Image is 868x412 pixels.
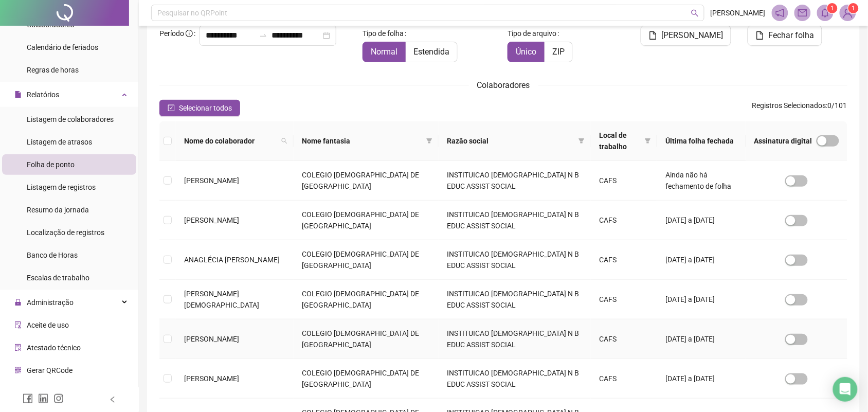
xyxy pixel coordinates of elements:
span: Listagem de atrasos [27,138,92,146]
span: search [279,133,290,149]
span: 1 [852,5,855,12]
td: CAFS [591,201,657,240]
span: notification [775,8,785,17]
span: Calendário de feriados [27,43,98,51]
span: Localização de registros [27,228,104,237]
span: Normal [371,47,397,57]
span: 1 [830,5,834,12]
span: Registros Selecionados [752,101,826,110]
span: [PERSON_NAME] [184,176,239,185]
span: filter [424,133,435,149]
span: [PERSON_NAME] [711,7,766,19]
td: CAFS [591,240,657,280]
td: INSTITUICAO [DEMOGRAPHIC_DATA] N B EDUC ASSIST SOCIAL [439,240,591,280]
td: COLEGIO [DEMOGRAPHIC_DATA] DE [GEOGRAPHIC_DATA] [294,240,439,280]
span: [PERSON_NAME] [184,335,239,343]
td: COLEGIO [DEMOGRAPHIC_DATA] DE [GEOGRAPHIC_DATA] [294,280,439,319]
span: check-square [168,104,175,112]
td: COLEGIO [DEMOGRAPHIC_DATA] DE [GEOGRAPHIC_DATA] [294,319,439,359]
span: qrcode [14,367,22,374]
td: CAFS [591,359,657,399]
span: Aceite de uso [27,321,69,329]
td: CAFS [591,161,657,201]
span: Banco de Horas [27,251,78,259]
span: Administração [27,298,74,307]
span: Local de trabalho [599,130,641,152]
td: COLEGIO [DEMOGRAPHIC_DATA] DE [GEOGRAPHIC_DATA] [294,359,439,399]
span: Nome fantasia [302,135,423,147]
span: Gerar QRCode [27,366,73,374]
span: ZIP [552,47,565,57]
span: Atestado técnico [27,344,81,352]
span: Regras de horas [27,66,79,74]
span: swap-right [259,31,267,40]
span: linkedin [38,393,48,404]
span: filter [643,128,653,154]
button: Selecionar todos [159,100,240,116]
span: Folha de ponto [27,160,75,169]
span: filter [645,138,651,144]
td: [DATE] a [DATE] [657,359,746,399]
span: Selecionar todos [179,102,232,114]
td: INSTITUICAO [DEMOGRAPHIC_DATA] N B EDUC ASSIST SOCIAL [439,280,591,319]
span: Escalas de trabalho [27,274,89,282]
span: Estendida [413,47,449,57]
td: [DATE] a [DATE] [657,319,746,359]
span: Nome do colaborador [184,135,277,147]
td: [DATE] a [DATE] [657,240,746,280]
span: [PERSON_NAME][DEMOGRAPHIC_DATA] [184,290,259,309]
span: : 0 / 101 [752,100,847,116]
td: INSTITUICAO [DEMOGRAPHIC_DATA] N B EDUC ASSIST SOCIAL [439,201,591,240]
span: facebook [23,393,33,404]
span: Listagem de colaboradores [27,115,114,123]
div: Open Intercom Messenger [833,377,858,402]
img: 53429 [840,5,856,21]
sup: Atualize o seu contato no menu Meus Dados [848,3,859,13]
td: CAFS [591,319,657,359]
span: Tipo de folha [363,28,404,39]
span: search [691,9,699,17]
span: solution [14,344,22,351]
button: [PERSON_NAME] [641,25,731,46]
td: [DATE] a [DATE] [657,201,746,240]
span: bell [821,8,830,17]
span: filter [576,133,587,149]
span: info-circle [186,30,193,37]
span: Período [159,29,184,38]
button: Fechar folha [748,25,822,46]
span: [PERSON_NAME] [184,216,239,224]
span: file [649,31,657,40]
span: lock [14,299,22,306]
span: filter [426,138,432,144]
span: Razão social [447,135,574,147]
span: [PERSON_NAME] [184,374,239,383]
span: [PERSON_NAME] [661,29,723,42]
span: left [109,396,116,403]
span: Fechar folha [768,29,814,42]
td: COLEGIO [DEMOGRAPHIC_DATA] DE [GEOGRAPHIC_DATA] [294,201,439,240]
td: INSTITUICAO [DEMOGRAPHIC_DATA] N B EDUC ASSIST SOCIAL [439,161,591,201]
span: Colaboradores [477,80,530,90]
td: INSTITUICAO [DEMOGRAPHIC_DATA] N B EDUC ASSIST SOCIAL [439,359,591,399]
th: Última folha fechada [657,121,746,161]
span: instagram [53,393,64,404]
span: Assinatura digital [754,135,812,147]
span: search [281,138,287,144]
span: Tipo de arquivo [508,28,556,39]
td: INSTITUICAO [DEMOGRAPHIC_DATA] N B EDUC ASSIST SOCIAL [439,319,591,359]
td: [DATE] a [DATE] [657,280,746,319]
span: mail [798,8,807,17]
span: file [756,31,764,40]
span: ANAGLÉCIA [PERSON_NAME] [184,256,280,264]
sup: 1 [827,3,838,13]
span: Resumo da jornada [27,206,89,214]
span: to [259,31,267,40]
span: filter [578,138,585,144]
span: audit [14,321,22,329]
td: COLEGIO [DEMOGRAPHIC_DATA] DE [GEOGRAPHIC_DATA] [294,161,439,201]
span: Único [516,47,536,57]
span: Ainda não há fechamento de folha [665,171,731,190]
span: Relatórios [27,91,59,99]
span: Listagem de registros [27,183,96,191]
span: file [14,91,22,98]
